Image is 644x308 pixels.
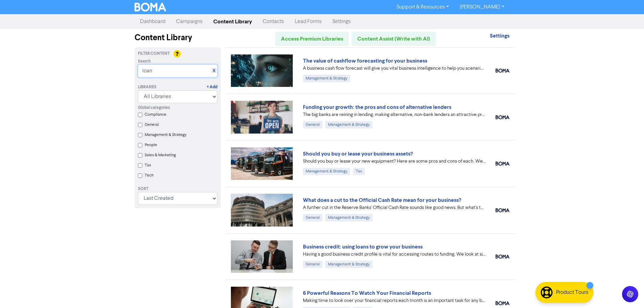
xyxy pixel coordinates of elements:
[138,51,217,57] div: Filter Content
[353,168,365,175] div: Tax
[303,121,323,128] div: General
[145,172,153,179] label: Tech
[352,32,436,46] a: Content Assist (Write with AI)
[490,33,509,39] a: Settings
[325,121,373,128] div: Management & Strategy
[327,15,356,28] a: Settings
[289,15,327,28] a: Lead Forms
[138,105,217,111] div: Global categories
[496,255,509,259] img: boma
[303,168,350,175] div: Management & Strategy
[303,158,485,165] div: Should you buy or lease your new equipment? Here are some pros and cons of each. We also can revi...
[135,15,171,28] a: Dashboard
[145,122,159,128] label: General
[171,15,208,28] a: Campaigns
[145,152,176,158] label: Sales & Marketing
[213,68,215,73] a: X
[325,214,373,221] div: Management & Strategy
[496,208,509,212] img: boma
[257,15,289,28] a: Contacts
[303,57,427,64] a: The value of cashflow forecasting for your business
[145,112,166,118] label: Compliance
[391,2,454,13] a: Support & Resources
[275,32,349,46] a: Access Premium Libraries
[610,276,644,308] iframe: Chat Widget
[145,162,151,168] label: Tax
[207,84,217,90] a: + Add
[303,75,350,82] div: Management & Strategy
[496,162,509,166] img: boma_accounting
[303,214,323,221] div: General
[138,58,151,65] span: Search
[135,3,166,11] img: BOMA Logo
[303,297,485,304] div: Making time to look over your financial reports each month is an important task for any business ...
[138,84,157,90] div: Libraries
[303,150,413,157] a: Should you buy or lease your business assets?
[303,243,423,250] a: Business credit: using loans to grow your business
[303,65,485,72] div: A business cash flow forecast will give you vital business intelligence to help you scenario-plan...
[138,186,217,192] div: Sort
[303,290,431,297] a: 6 Powerful Reasons To Watch Your Financial Reports
[303,251,485,258] div: Having a good business credit profile is vital for accessing routes to funding. We look at six di...
[490,32,509,39] strong: Settings
[496,69,509,73] img: boma_accounting
[325,261,373,268] div: Management & Strategy
[454,2,509,13] a: [PERSON_NAME]
[303,111,485,118] div: The big banks are reining in lending, making alternative, non-bank lenders an attractive proposit...
[145,142,157,148] label: People
[145,132,187,138] label: Management & Strategy
[303,261,323,268] div: General
[208,15,257,28] a: Content Library
[303,204,485,211] div: A further cut in the Reserve Banks’ Official Cash Rate sounds like good news. But what’s the real...
[303,104,451,111] a: Funding your growth: the pros and cons of alternative lenders
[496,115,509,119] img: boma
[135,32,221,44] div: Content Library
[303,197,461,204] a: What does a cut to the Official Cash Rate mean for your business?
[496,301,509,305] img: boma_accounting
